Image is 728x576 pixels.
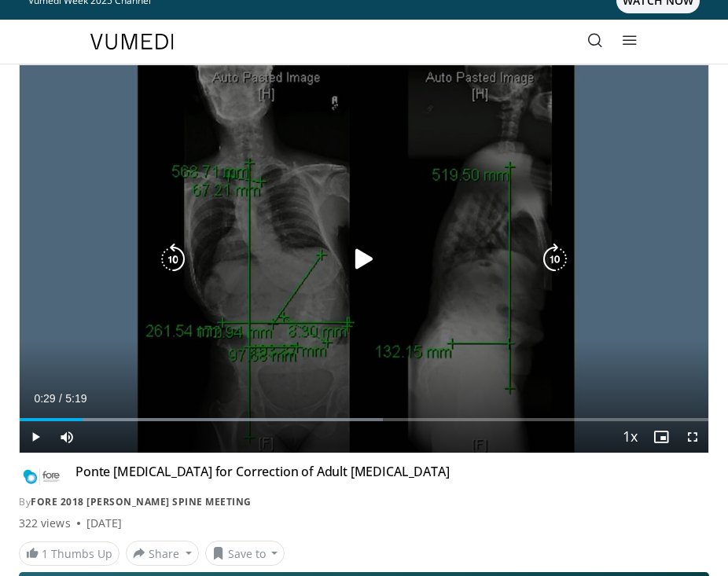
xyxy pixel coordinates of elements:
a: FORE 2018 [PERSON_NAME] Spine Meeting [31,495,252,508]
h4: Ponte [MEDICAL_DATA] for Correction of Adult [MEDICAL_DATA] [75,464,450,489]
div: Progress Bar [20,418,708,421]
span: 5:19 [65,392,86,405]
button: Share [126,541,199,566]
video-js: Video Player [20,65,708,453]
div: By [19,495,709,509]
div: [DATE] [86,515,122,531]
span: 322 views [19,515,71,531]
button: Enable picture-in-picture mode [645,421,677,453]
button: Playback Rate [614,421,645,453]
img: FORE 2018 Selby Spine Meeting [19,464,63,489]
img: VuMedi Logo [90,34,174,50]
button: Save to [205,541,285,566]
button: Mute [51,421,83,453]
span: 1 [42,546,48,561]
button: Fullscreen [677,421,708,453]
a: 1 Thumbs Up [19,541,119,566]
button: Play [20,421,51,453]
span: / [59,392,62,405]
span: 0:29 [34,392,55,405]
